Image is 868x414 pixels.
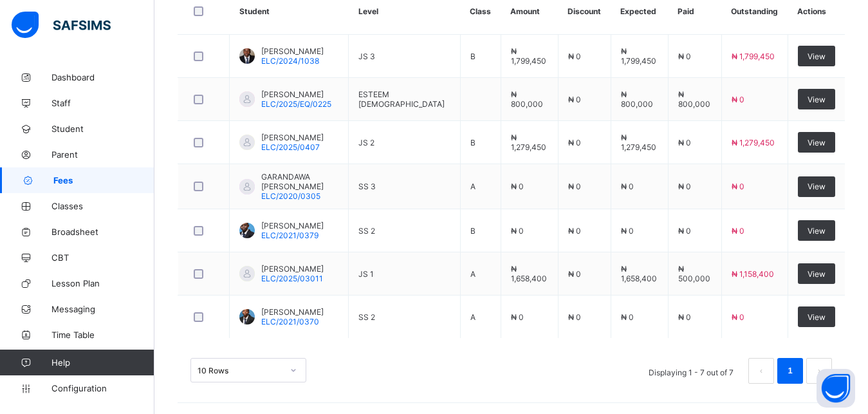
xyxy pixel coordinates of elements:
[53,175,154,185] span: Fees
[732,269,774,279] span: ₦ 1,158,400
[261,99,331,109] span: ELC/2025/EQ/0225
[808,95,826,104] span: View
[732,226,744,236] span: ₦ 0
[568,138,581,147] span: ₦ 0
[51,278,154,288] span: Lesson Plan
[261,89,331,99] span: [PERSON_NAME]
[511,89,543,109] span: ₦ 800,000
[261,46,324,56] span: [PERSON_NAME]
[808,312,826,322] span: View
[511,226,524,236] span: ₦ 0
[568,312,581,322] span: ₦ 0
[511,46,546,66] span: ₦ 1,799,450
[261,231,319,240] span: ELC/2021/0379
[511,182,524,191] span: ₦ 0
[808,138,826,147] span: View
[51,227,154,237] span: Broadsheet
[511,264,547,283] span: ₦ 1,658,400
[261,191,320,201] span: ELC/2020/0305
[568,182,581,191] span: ₦ 0
[806,358,832,384] li: 下一页
[51,330,154,340] span: Time Table
[568,269,581,279] span: ₦ 0
[678,182,691,191] span: ₦ 0
[12,12,111,39] img: safsims
[470,182,476,191] span: A
[261,221,324,231] span: [PERSON_NAME]
[261,274,323,283] span: ELC/2025/03011
[568,52,581,61] span: ₦ 0
[261,56,319,66] span: ELC/2024/1038
[784,362,796,379] a: 1
[358,138,374,147] span: JS 2
[621,133,656,152] span: ₦ 1,279,450
[511,133,546,152] span: ₦ 1,279,450
[732,312,744,322] span: ₦ 0
[470,138,476,147] span: B
[817,369,855,408] button: Open asap
[470,312,476,322] span: A
[470,226,476,236] span: B
[732,95,744,104] span: ₦ 0
[748,358,774,384] li: 上一页
[639,358,743,384] li: Displaying 1 - 7 out of 7
[198,366,282,375] div: 10 Rows
[51,72,154,82] span: Dashboard
[470,52,476,61] span: B
[808,52,826,61] span: View
[51,252,154,263] span: CBT
[806,358,832,384] button: next page
[358,182,376,191] span: SS 3
[51,124,154,134] span: Student
[51,383,154,393] span: Configuration
[621,182,634,191] span: ₦ 0
[261,317,319,326] span: ELC/2021/0370
[51,149,154,160] span: Parent
[621,89,653,109] span: ₦ 800,000
[51,357,154,368] span: Help
[621,264,657,283] span: ₦ 1,658,400
[358,312,375,322] span: SS 2
[621,46,656,66] span: ₦ 1,799,450
[621,226,634,236] span: ₦ 0
[511,312,524,322] span: ₦ 0
[678,264,710,283] span: ₦ 500,000
[808,226,826,236] span: View
[261,264,324,274] span: [PERSON_NAME]
[358,52,375,61] span: JS 3
[568,95,581,104] span: ₦ 0
[470,269,476,279] span: A
[777,358,803,384] li: 1
[51,201,154,211] span: Classes
[621,312,634,322] span: ₦ 0
[732,138,775,147] span: ₦ 1,279,450
[748,358,774,384] button: prev page
[678,138,691,147] span: ₦ 0
[261,172,338,191] span: GARANDAWA [PERSON_NAME]
[732,182,744,191] span: ₦ 0
[732,52,775,61] span: ₦ 1,799,450
[678,226,691,236] span: ₦ 0
[678,52,691,61] span: ₦ 0
[808,182,826,191] span: View
[51,98,154,108] span: Staff
[261,307,324,317] span: [PERSON_NAME]
[358,226,375,236] span: SS 2
[678,89,710,109] span: ₦ 800,000
[678,312,691,322] span: ₦ 0
[261,142,320,152] span: ELC/2025/0407
[261,133,324,142] span: [PERSON_NAME]
[568,226,581,236] span: ₦ 0
[358,89,445,109] span: ESTEEM [DEMOGRAPHIC_DATA]
[51,304,154,314] span: Messaging
[358,269,374,279] span: JS 1
[808,269,826,279] span: View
